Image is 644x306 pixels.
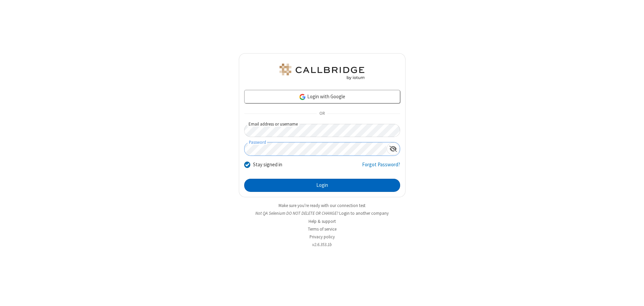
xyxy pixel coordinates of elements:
a: Privacy policy [310,234,335,240]
label: Stay signed in [253,161,282,169]
button: Login [244,179,400,192]
button: Login to another company [339,210,389,216]
a: Terms of service [308,226,336,232]
input: Email address or username [244,124,400,137]
span: OR [317,109,327,118]
img: QA Selenium DO NOT DELETE OR CHANGE [278,64,366,80]
li: v2.6.353.1b [239,241,406,248]
input: Password [245,142,387,156]
a: Help & support [309,218,336,224]
a: Forgot Password? [362,161,400,174]
img: google-icon.png [299,93,306,101]
div: Show password [387,142,400,155]
a: Login with Google [244,90,400,103]
li: Not QA Selenium DO NOT DELETE OR CHANGE? [239,210,406,216]
a: Make sure you're ready with our connection test [279,203,365,208]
